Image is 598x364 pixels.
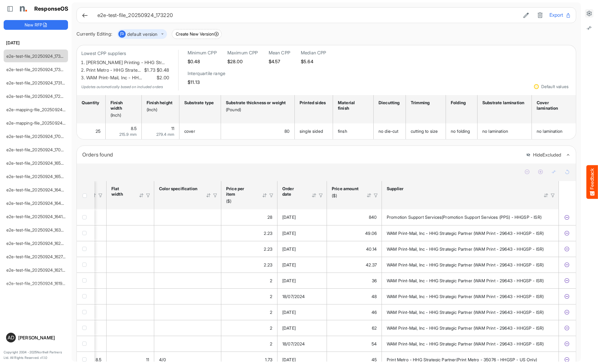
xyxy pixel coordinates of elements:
button: Exclude [564,262,570,268]
span: cover [184,129,195,134]
div: Quantity [82,100,99,105]
td: is template cell Column Header httpsnorthellcomontologiesmapping-rulesfeaturehascolourspecification [154,304,221,320]
span: 48 [372,294,377,299]
span: 62 [372,325,377,331]
td: 16/05/2024 is template cell Column Header httpsnorthellcomontologiesmapping-rulesorderhasorderdate [277,257,327,273]
button: Edit [522,11,531,19]
td: 578e6e2c-72e4-4ee0-a263-79f7f88fa8c4 is template cell Column Header [559,241,576,257]
div: Currently Editing: [76,30,112,38]
span: [DATE] [282,231,296,236]
td: 36 is template cell Column Header httpsnorthellcomontologiesmapping-rulesorderhasprice [327,273,382,288]
div: Filter Icon [550,193,556,198]
span: 54 [372,341,377,346]
span: WAM Print-Mail, Inc - HHG Strategic Partner (WAM Print - 29643 - HHGSP - ISR) [387,231,544,236]
td: 1b5d08f9-4040-4079-af61-c4473c792e07 is template cell Column Header [559,288,576,304]
td: is template cell Column Header httpsnorthellcomontologiesmapping-rulesmeasurementhasflatsizewidth [107,288,154,304]
span: 8.5 [131,126,137,131]
td: cover is template cell Column Header httpsnorthellcomontologiesmapping-rulesmaterialhassubstratem... [179,123,221,139]
a: e2e-mapping-file_20250924_172435 [6,120,78,125]
div: Filter Icon [145,193,151,198]
span: 2.23 [264,231,272,236]
span: AD [8,335,14,340]
span: WAM Print-Mail, Inc - HHG Strategic Partner (WAM Print - 29643 - HHGSP - ISR) [387,310,544,315]
span: cutting to size [411,129,438,134]
a: e2e-test-file_20250924_164712 [6,187,67,192]
button: Exclude [564,230,570,236]
div: Cover lamination [537,100,571,111]
td: 2 is template cell Column Header price-per-item [221,304,277,320]
td: checkbox [77,257,94,273]
span: 49.06 [365,231,377,236]
div: (Pound) [226,107,288,112]
td: 2 is template cell Column Header price-per-item [221,320,277,336]
td: checkbox [77,209,94,225]
td: checkbox [77,304,94,320]
span: WAM Print-Mail, Inc - HHG Strategic Partner (WAM Print - 29643 - HHGSP - ISR) [387,278,544,283]
span: $1.73 [143,67,155,74]
td: is template cell Column Header httpsnorthellcomontologiesmapping-rulesmeasurementhasflatsizewidth [107,336,154,352]
a: e2e-test-file_20250924_165023 [6,174,69,179]
span: [DATE] [282,357,296,362]
a: e2e-test-file_20250924_170436 [6,147,69,152]
td: is template cell Column Header httpsnorthellcomontologiesmapping-rulesmeasurementhasflatsizewidth [107,320,154,336]
a: e2e-test-file_20250924_163739 [6,227,68,232]
span: 2.23 [264,262,272,267]
td: 40.14 is template cell Column Header httpsnorthellcomontologiesmapping-rulesorderhasprice [327,241,382,257]
div: Substrate thickness or weight [226,100,288,105]
div: [PERSON_NAME] [18,335,66,340]
a: e2e-test-file_20250924_162747 [6,254,68,259]
td: is template cell Column Header httpsnorthellcomontologiesmapping-rulesfeaturehascolourspecification [154,257,221,273]
td: 902b87d9-b6e1-44de-9f81-52d1b25ae59b is template cell Column Header [559,304,576,320]
td: Promotion Support Services(Promotion Support Services (PPS) - HHGSP - ISR) is template cell Colum... [382,209,559,225]
a: e2e-test-file_20250924_173220 [6,53,68,59]
td: ed43032b-0f87-45a9-94ac-491a2eadbad1 is template cell Column Header [559,273,576,288]
h6: Maximum CPP [227,50,258,56]
button: Exclude [564,294,570,300]
span: $0.48 [155,67,169,74]
div: Printed sides [300,100,326,105]
div: Filter Icon [373,193,379,198]
td: fd72eccd-54f9-452b-aa94-9208921166d1 is template cell Column Header [559,225,576,241]
h5: $5.64 [301,59,326,64]
td: 60740c1f-6be3-494c-9ae5-5cc85cfb5ade is template cell Column Header [559,257,576,273]
span: 8.5 [96,357,101,362]
td: checkbox [77,288,94,304]
td: 2.23 is template cell Column Header price-per-item [221,257,277,273]
button: Create New Version [172,29,222,39]
button: HideExcluded [526,153,561,158]
span: 215.9 mm [119,132,137,137]
td: is template cell Column Header httpsnorthellcomontologiesmapping-rulesfeaturehascolourspecification [154,241,221,257]
td: WAM Print-Mail, Inc - HHG Strategic Partner (WAM Print - 29643 - HHGSP - ISR) is template cell Co... [382,320,559,336]
button: Export [549,11,571,19]
td: is template cell Column Header httpsnorthellcomontologiesmapping-rulesmeasurementhasflatsizewidth [107,257,154,273]
a: e2e-test-file_20250924_164246 [6,201,69,206]
button: Exclude [564,325,570,331]
span: 11 [146,357,149,362]
td: 23/12/2024 is template cell Column Header httpsnorthellcomontologiesmapping-rulesorderhasorderdate [277,241,327,257]
td: no die-cut is template cell Column Header httpsnorthellcomontologiesmapping-rulesmanufacturinghas... [374,123,406,139]
span: [DATE] [282,262,296,267]
td: is template cell Column Header httpsnorthellcomontologiesmapping-rulesmeasurementhasflatsizewidth [107,209,154,225]
a: e2e-test-file_20250924_172913 [6,94,67,99]
button: Feedback [586,165,598,199]
div: Folding [451,100,471,105]
li: WAM Print-Mail, Inc - HH… [86,74,169,82]
div: Price amount [332,186,358,191]
span: 2.23 [264,246,272,252]
td: 11 is template cell Column Header httpsnorthellcomontologiesmapping-rulesmeasurementhasfinishsize... [142,123,179,139]
span: [DATE] [282,310,296,315]
td: checkbox [77,241,94,257]
td: 46 is template cell Column Header httpsnorthellcomontologiesmapping-rulesorderhasprice [327,304,382,320]
td: 25 is template cell Column Header httpsnorthellcomontologiesmapping-rulesorderhasquantity [77,123,106,139]
td: 2.23 is template cell Column Header price-per-item [221,225,277,241]
span: WAM Print-Mail, Inc - HHG Strategic Partner (WAM Print - 29643 - HHGSP - ISR) [387,246,544,252]
div: Filter Icon [318,193,324,198]
td: 16/05/2024 is template cell Column Header httpsnorthellcomontologiesmapping-rulesorderhasorderdate [277,304,327,320]
div: Trimming [411,100,439,105]
td: is template cell Column Header httpsnorthellcomontologiesmapping-rulesmeasurementhasflatsizewidth [107,304,154,320]
td: 8.5 is template cell Column Header httpsnorthellcomontologiesmapping-rulesmeasurementhasfinishsiz... [106,123,142,139]
span: no die-cut [379,129,399,134]
div: Color specification [159,186,198,191]
td: WAM Print-Mail, Inc - HHG Strategic Partner (WAM Print - 29643 - HHGSP - ISR) is template cell Co... [382,304,559,320]
span: 2 [270,310,272,315]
